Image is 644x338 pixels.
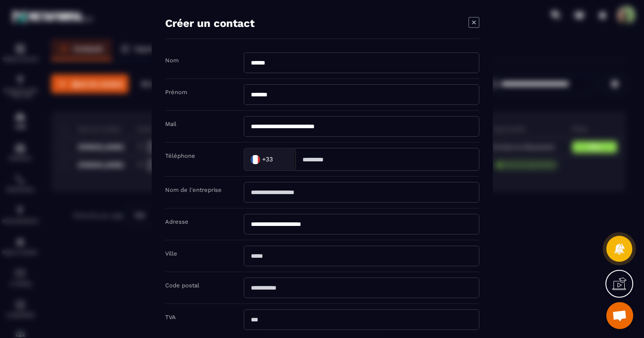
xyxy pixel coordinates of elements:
span: +33 [262,155,272,164]
label: Prénom [165,89,187,95]
label: Mail [165,121,176,127]
label: Adresse [165,218,188,225]
label: Code postal [165,282,199,289]
h4: Créer un contact [165,17,254,30]
label: Ville [165,250,177,257]
a: Ouvrir le chat [606,302,633,329]
input: Search for option [275,152,286,166]
label: Téléphone [165,152,195,159]
div: Search for option [244,148,295,171]
label: Nom de l'entreprise [165,186,222,193]
label: TVA [165,314,176,321]
label: Nom [165,57,179,64]
img: Country Flag [246,150,264,168]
